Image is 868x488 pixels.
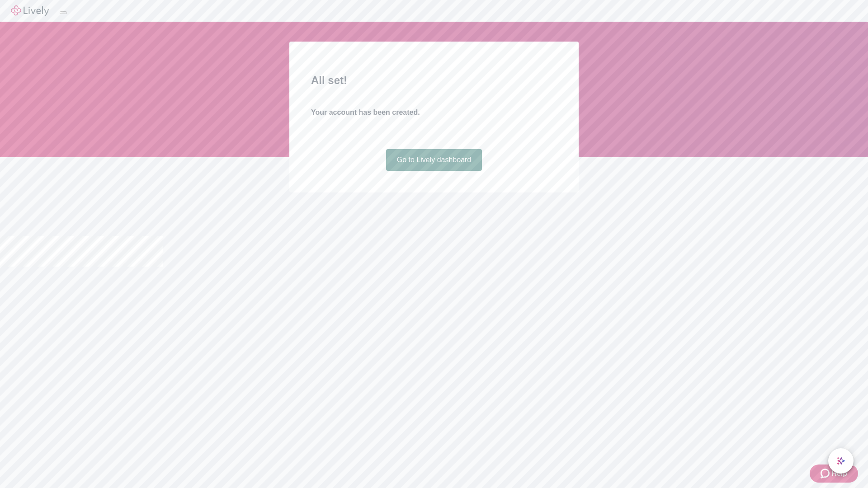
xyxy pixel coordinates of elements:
[11,5,49,16] img: Lively
[836,456,845,465] svg: Lively AI Assistant
[386,149,482,171] a: Go to Lively dashboard
[311,107,557,118] h4: Your account has been created.
[810,465,858,483] button: Zendesk support iconHelp
[821,468,831,479] svg: Zendesk support icon
[60,11,67,14] button: Log out
[311,72,557,89] h2: All set!
[831,468,847,479] span: Help
[828,448,854,474] button: chat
